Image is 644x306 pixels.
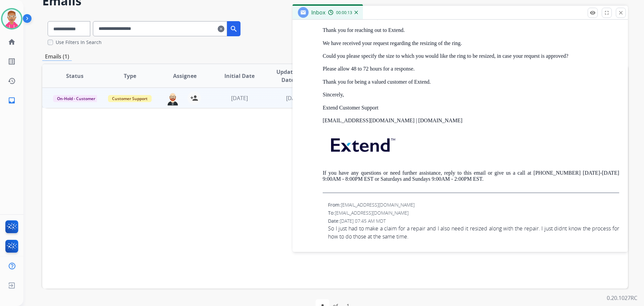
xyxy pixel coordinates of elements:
[618,10,624,16] mat-icon: close
[328,224,619,241] span: So I just had to make a claim for a repair and I also need it resized along with the repair. I ju...
[2,9,21,28] img: avatar
[224,72,255,80] span: Initial Date
[328,210,619,216] div: To:
[273,68,303,84] span: Updated Date
[53,95,99,102] span: On-Hold - Customer
[323,118,619,124] p: [EMAIL_ADDRESS][DOMAIN_NAME] | [DOMAIN_NAME]
[323,66,619,72] p: Please allow 48 to 72 hours for a response.
[323,40,619,46] p: We have received your request regarding the resizing of the ring.
[8,96,16,104] mat-icon: inbox
[607,294,637,302] p: 0.20.1027RC
[590,10,596,16] mat-icon: remove_red_eye
[323,53,619,59] p: Could you please specify the size to which you would like the ring to be resized, in case your re...
[340,218,386,224] span: [DATE] 07:45 AM MDT
[8,38,16,46] mat-icon: home
[341,202,415,208] span: [EMAIL_ADDRESS][DOMAIN_NAME]
[323,92,619,98] p: Sincerely,
[108,95,152,102] span: Customer Support
[335,210,409,216] span: [EMAIL_ADDRESS][DOMAIN_NAME]
[336,10,352,15] span: 00:00:13
[8,77,16,85] mat-icon: history
[218,25,224,33] mat-icon: clear
[66,72,84,80] span: Status
[328,218,619,224] div: Date:
[56,39,102,46] label: Use Filters In Search
[311,9,325,16] span: Inbox
[323,105,619,111] p: Extend Customer Support
[323,170,619,182] p: If you have any questions or need further assistance, reply to this email or give us a call at [P...
[323,130,402,157] img: extend.png
[124,72,136,80] span: Type
[604,10,610,16] mat-icon: fullscreen
[231,94,248,102] span: [DATE]
[42,52,72,61] p: Emails (1)
[190,94,198,102] mat-icon: person_add
[323,27,619,33] p: Thank you for reaching out to Extend.
[8,57,16,65] mat-icon: list_alt
[328,202,619,208] div: From:
[166,91,179,105] img: agent-avatar
[323,79,619,85] p: Thank you for being a valued customer of Extend.
[286,94,303,102] span: [DATE]
[230,25,238,33] mat-icon: search
[173,72,197,80] span: Assignee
